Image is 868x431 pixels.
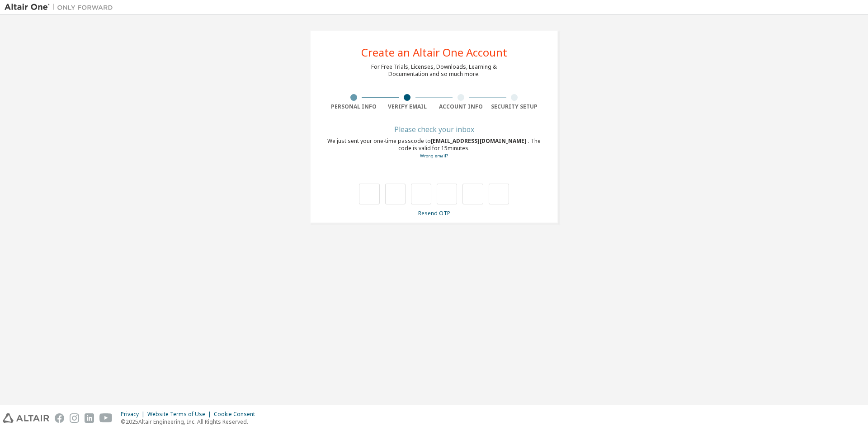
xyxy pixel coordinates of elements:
a: Go back to the registration form [420,153,448,159]
p: © 2025 Altair Engineering, Inc. All Rights Reserved. [121,418,260,426]
div: Website Terms of Use [147,411,214,418]
img: linkedin.svg [85,413,94,423]
img: altair_logo.svg [3,413,49,423]
img: youtube.svg [99,413,113,423]
img: instagram.svg [70,413,79,423]
img: facebook.svg [55,413,64,423]
div: For Free Trials, Licenses, Downloads, Learning & Documentation and so much more. [371,63,497,78]
a: Resend OTP [418,209,450,217]
div: Create an Altair One Account [361,47,507,58]
div: Verify Email [381,103,434,110]
div: Please check your inbox [327,127,541,132]
img: Altair One [5,3,118,12]
span: [EMAIL_ADDRESS][DOMAIN_NAME] [431,137,528,145]
div: Security Setup [488,103,542,110]
div: Privacy [121,411,147,418]
div: Account Info [434,103,488,110]
div: We just sent your one-time passcode to . The code is valid for 15 minutes. [327,137,541,160]
div: Cookie Consent [214,411,260,418]
div: Personal Info [327,103,381,110]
